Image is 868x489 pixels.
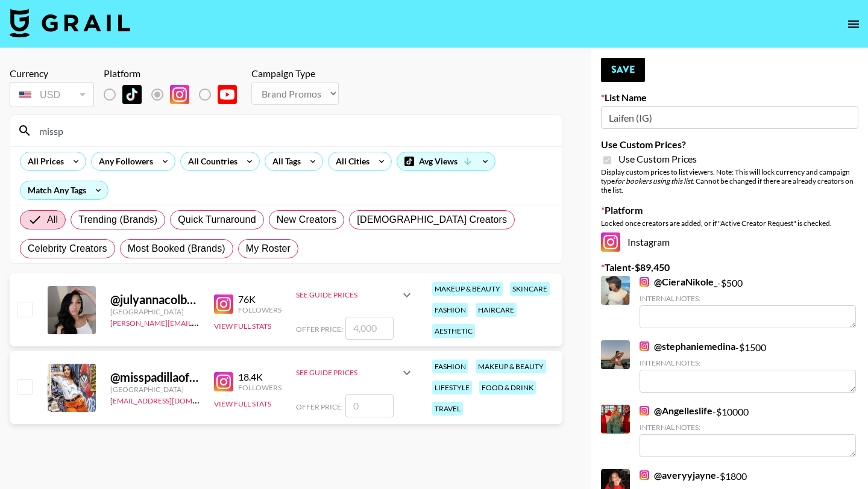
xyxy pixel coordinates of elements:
input: 4,000 [345,317,394,340]
div: Instagram [601,232,858,252]
em: for bookers using this list [615,176,693,185]
div: Followers [238,305,281,314]
a: @stephaniemedina [640,340,735,352]
div: Campaign Type [251,67,339,79]
div: Internal Notes: [640,294,856,303]
label: Use Custom Prices? [601,139,858,151]
span: Most Booked (Brands) [128,241,225,256]
a: @CieraNikole_ [640,276,717,288]
div: See Guide Prices [296,290,400,299]
img: Instagram [214,294,233,314]
span: My Roster [246,241,291,256]
span: Use Custom Prices [618,153,697,165]
div: [GEOGRAPHIC_DATA] [110,307,200,316]
div: Locked once creators are added, or if "Active Creator Request" is checked. [601,219,858,228]
button: Save [601,58,645,82]
div: See Guide Prices [296,368,400,377]
div: lifestyle [432,381,472,394]
div: Platform [104,67,247,79]
div: All Cities [329,152,372,170]
img: Grail Talent [10,8,130,37]
img: TikTok [122,85,142,104]
img: Instagram [601,232,620,252]
input: Search by User Name [32,121,555,140]
div: Any Followers [92,152,156,170]
div: See Guide Prices [296,281,414,310]
a: [PERSON_NAME][EMAIL_ADDRESS][DOMAIN_NAME] [110,316,289,328]
span: Quick Turnaround [178,213,256,227]
img: Instagram [640,341,649,351]
span: New Creators [277,213,337,227]
div: All Tags [265,152,303,170]
div: - $ 1500 [640,340,856,393]
div: - $ 10000 [640,405,856,457]
a: [EMAIL_ADDRESS][DOMAIN_NAME] [110,394,231,405]
button: open drawer [841,12,866,36]
div: USD [12,84,92,105]
div: travel [432,402,463,416]
a: @averyyjayne [640,469,716,481]
div: fashion [432,360,468,373]
span: [DEMOGRAPHIC_DATA] Creators [357,213,507,227]
button: View Full Stats [214,322,271,331]
img: Instagram [214,372,233,391]
div: Followers [238,383,281,392]
span: Offer Price: [296,325,343,334]
div: Internal Notes: [640,358,856,367]
img: Instagram [640,470,649,480]
div: food & drink [479,381,536,394]
button: View Full Stats [214,399,271,408]
div: Avg Views [397,152,495,170]
div: makeup & beauty [476,360,546,373]
div: Display custom prices to list viewers. Note: This will lock currency and campaign type . Cannot b... [601,167,858,195]
a: @Angelleslife [640,405,712,417]
div: aesthetic [432,324,475,338]
div: Internal Notes: [640,423,856,432]
img: Instagram [640,277,649,287]
div: @ misspadillaofficial [110,370,200,385]
div: makeup & beauty [432,282,503,296]
span: Celebrity Creators [28,241,107,256]
div: Match Any Tags [20,181,108,199]
span: Offer Price: [296,402,343,411]
div: Currency is locked to USD [10,79,94,110]
label: List Name [601,92,858,104]
span: Trending (Brands) [78,213,157,227]
img: YouTube [218,85,237,104]
div: haircare [476,303,517,317]
div: @ julyannacolbyy [110,292,200,307]
img: Instagram [170,85,189,104]
span: All [47,213,58,227]
div: All Countries [181,152,240,170]
div: [GEOGRAPHIC_DATA] [110,385,200,394]
input: 0 [345,394,394,417]
div: fashion [432,303,468,317]
div: skincare [510,282,550,296]
div: All Prices [20,152,66,170]
div: 76K [238,293,281,305]
label: Talent - $ 89,450 [601,261,858,273]
div: See Guide Prices [296,358,414,387]
div: 18.4K [238,371,281,383]
div: Currency [10,67,94,79]
label: Platform [601,204,858,216]
div: List locked to Instagram. [104,82,247,107]
img: Instagram [640,406,649,416]
div: - $ 500 [640,276,856,328]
